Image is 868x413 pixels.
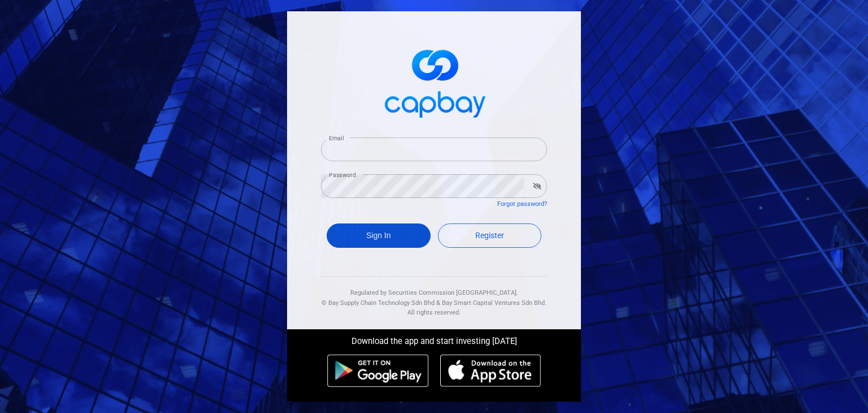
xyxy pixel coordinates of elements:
[321,277,547,318] div: Regulated by Securities Commission [GEOGRAPHIC_DATA]. & All rights reserved.
[442,299,546,307] span: Bay Smart Capital Ventures Sdn Bhd.
[322,299,435,307] span: © Bay Supply Chain Technology Sdn Bhd
[438,223,542,248] a: Register
[377,40,491,124] img: logo
[497,200,547,208] a: Forgot password?
[327,223,431,248] button: Sign In
[327,354,429,387] img: android
[329,134,344,143] label: Email
[329,171,356,179] label: Password
[475,231,504,240] span: Register
[279,329,589,349] div: Download the app and start investing [DATE]
[440,354,541,387] img: ios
